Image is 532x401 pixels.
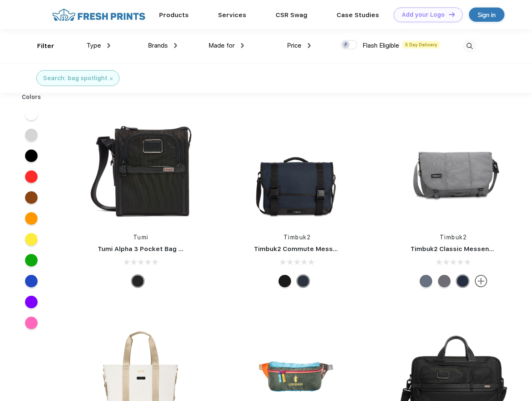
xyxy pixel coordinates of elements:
[86,42,101,49] span: Type
[469,8,504,22] a: Sign in
[402,11,445,18] div: Add your Logo
[174,43,177,48] img: dropdown.png
[133,234,149,241] a: Tumi
[410,245,514,253] a: Timbuk2 Classic Messenger Bag
[148,42,168,49] span: Brands
[241,114,352,225] img: func=resize&h=266
[362,42,399,49] span: Flash Eligible
[98,245,195,253] a: Tumi Alpha 3 Pocket Bag Small
[254,245,366,253] a: Timbuk2 Commute Messenger Bag
[37,41,54,51] div: Filter
[456,275,469,287] div: Eco Nautical
[159,11,189,19] a: Products
[420,275,432,287] div: Eco Lightbeam
[132,275,144,287] div: Black
[208,42,235,49] span: Made for
[449,12,455,17] img: DT
[241,43,244,48] img: dropdown.png
[43,74,107,83] div: Search: bag spotlight
[478,10,496,20] div: Sign in
[440,234,467,241] a: Timbuk2
[279,275,291,287] div: Eco Black
[463,39,476,53] img: desktop_search.svg
[475,275,487,287] img: more.svg
[297,275,309,287] div: Eco Nautical
[15,93,48,102] div: Colors
[438,275,451,287] div: Eco Army Pop
[107,43,110,48] img: dropdown.png
[308,43,311,48] img: dropdown.png
[398,114,509,225] img: func=resize&h=266
[110,77,113,80] img: filter_cancel.svg
[284,234,311,241] a: Timbuk2
[50,8,148,22] img: fo%20logo%202.webp
[403,41,440,48] span: 5 Day Delivery
[287,42,301,49] span: Price
[85,114,196,225] img: func=resize&h=266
